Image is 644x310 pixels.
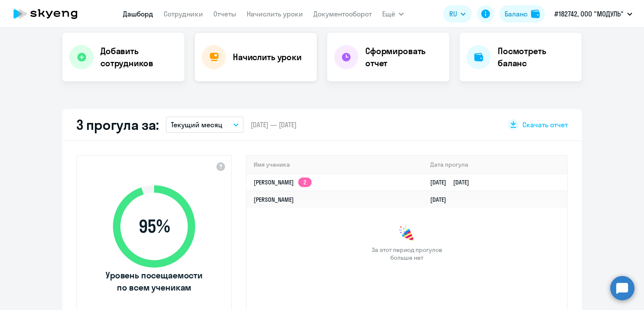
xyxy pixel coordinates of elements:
[254,178,312,186] a: [PERSON_NAME]2
[423,156,567,174] th: Дата прогула
[499,5,545,23] button: Балансbalance
[313,10,372,18] a: Документооборот
[498,45,575,69] h4: Посмотреть баланс
[254,196,294,203] a: [PERSON_NAME]
[382,9,395,19] span: Ещё
[251,120,296,129] span: [DATE] — [DATE]
[370,246,443,262] span: За этот период прогулов больше нет
[522,120,568,129] span: Скачать отчет
[213,10,236,18] a: Отчеты
[430,178,476,186] a: [DATE][DATE]
[171,119,222,130] p: Текущий месяц
[76,116,159,133] h2: 3 прогула за:
[298,178,312,187] app-skyeng-badge: 2
[443,5,472,23] button: RU
[430,196,453,203] a: [DATE]
[505,9,528,19] div: Баланс
[398,225,415,242] img: congrats
[449,9,457,19] span: RU
[123,10,153,18] a: Дашборд
[247,10,303,18] a: Начислить уроки
[550,3,637,24] button: #182742, ООО "МОДУЛЬ"
[365,45,442,69] h4: Сформировать отчет
[247,156,423,174] th: Имя ученика
[382,5,404,23] button: Ещё
[104,269,204,294] span: Уровень посещаемости по всем ученикам
[164,10,203,18] a: Сотрудники
[554,9,624,19] p: #182742, ООО "МОДУЛЬ"
[531,10,540,18] img: balance
[100,45,177,69] h4: Добавить сотрудников
[104,216,204,237] span: 95 %
[166,116,244,133] button: Текущий месяц
[233,51,302,63] h4: Начислить уроки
